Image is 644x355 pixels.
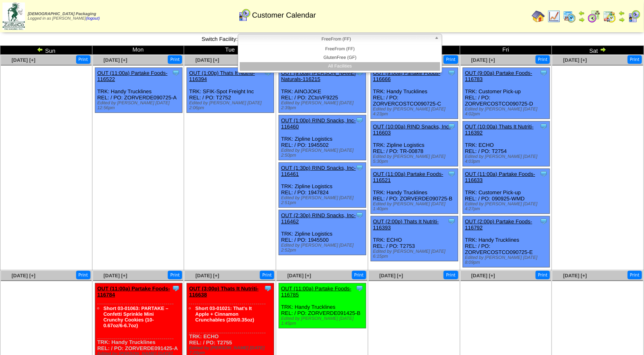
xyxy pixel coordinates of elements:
[281,212,356,225] a: OUT (2:30p) RIND Snacks, Inc-116462
[189,101,274,110] div: Edited by [PERSON_NAME] [DATE] 2:06pm
[563,10,576,23] img: calendarprod.gif
[536,271,550,279] button: Print
[184,46,276,55] td: Tue
[465,107,550,117] div: Edited by [PERSON_NAME] [DATE] 4:02pm
[532,10,545,23] img: home.gif
[238,9,251,22] img: calendarcustomer.gif
[463,169,550,214] div: TRK: Customer Pick-up REL: / PO: 090925-WMD
[195,306,254,323] a: Short 03-01021: That's It Apple + Cinnamon Crunchables (200/0.35oz)
[279,163,366,208] div: TRK: Zipline Logistics REL: / PO: 1947824
[463,68,550,119] div: TRK: Customer Pick-up REL: / PO: ZORVERCOSTCO090725-D
[241,34,431,44] span: FreeFrom (FF)
[356,211,364,219] img: Tooltip
[463,216,550,267] div: TRK: Handy Trucklines REL: / PO: ZORVERCOSTCO090725-E
[448,170,456,178] img: Tooltip
[11,273,35,279] span: [DATE] [+]
[373,107,458,117] div: Edited by [PERSON_NAME] [DATE] 4:23pm
[37,46,43,53] img: arrowleft.gif
[168,271,182,279] button: Print
[536,55,550,64] button: Print
[168,55,182,64] button: Print
[371,121,458,166] div: TRK: Zipline Logistics REL: / PO: TR-00878
[260,271,274,279] button: Print
[373,124,451,136] a: OUT (10:00a) RIND Snacks, Inc-116603
[356,116,364,124] img: Tooltip
[97,70,168,82] a: OUT (11:00a) Partake Foods-116522
[471,57,495,63] span: [DATE] [+]
[240,54,440,62] li: GlutenFree (GF)
[279,283,366,328] div: TRK: Handy Trucklines REL: / PO: ZORVERDE091425-B
[465,255,550,265] div: Edited by [PERSON_NAME] [DATE] 8:09pm
[281,101,366,110] div: Edited by [PERSON_NAME] [DATE] 2:39pm
[371,216,458,261] div: TRK: ECHO REL: / PO: T2753
[172,69,180,77] img: Tooltip
[28,12,100,21] span: Logged in as [PERSON_NAME]
[189,285,259,298] a: OUT (3:00p) Thats It Nutriti-116638
[279,115,366,160] div: TRK: Zipline Logistics REL: / PO: 1945502
[172,284,180,292] img: Tooltip
[28,12,96,16] span: [DEMOGRAPHIC_DATA] Packaging
[281,70,356,82] a: OUT (9:00a) [PERSON_NAME] Naturals-116215
[563,273,587,279] a: [DATE] [+]
[287,273,311,279] a: [DATE] [+]
[92,46,184,55] td: Mon
[628,271,642,279] button: Print
[465,70,533,82] a: OUT (9:00a) Partake Foods-116783
[373,218,439,231] a: OUT (2:00p) Thats It Nutriti-116393
[371,68,458,119] div: TRK: Handy Trucklines REL: / PO: ZORVERCOSTCO090725-C
[373,249,458,259] div: Edited by [PERSON_NAME] [DATE] 6:15pm
[552,46,644,55] td: Sat
[189,70,255,82] a: OUT (1:00p) Thats It Nutriti-116394
[196,273,219,279] a: [DATE] [+]
[444,55,458,64] button: Print
[628,10,641,23] img: calendarcustomer.gif
[373,154,458,164] div: Edited by [PERSON_NAME] [DATE] 5:30pm
[603,10,616,23] img: calendarinout.gif
[187,68,274,113] div: TRK: SFIK-Spot Freight Inc REL: / PO: T2752
[104,273,127,279] a: [DATE] [+]
[11,57,35,63] a: [DATE] [+]
[76,271,90,279] button: Print
[281,243,366,253] div: Edited by [PERSON_NAME] [DATE] 2:52pm
[264,284,272,292] img: Tooltip
[86,16,100,21] a: (logout)
[465,202,550,211] div: Edited by [PERSON_NAME] [DATE] 4:27pm
[448,122,456,130] img: Tooltip
[252,11,316,20] span: Customer Calendar
[563,57,587,63] span: [DATE] [+]
[540,217,548,225] img: Tooltip
[373,202,458,211] div: Edited by [PERSON_NAME] [DATE] 1:40pm
[0,46,92,55] td: Sun
[465,218,533,231] a: OUT (2:00p) Partake Foods-116792
[281,316,366,326] div: Edited by [PERSON_NAME] [DATE] 1:45pm
[97,285,170,298] a: OUT (11:00a) Partake Foods-116784
[95,68,182,113] div: TRK: Handy Trucklines REL: / PO: ZORVERDE090725-A
[619,10,625,16] img: arrowleft.gif
[465,154,550,164] div: Edited by [PERSON_NAME] [DATE] 4:03pm
[281,148,366,158] div: Edited by [PERSON_NAME] [DATE] 2:50pm
[104,57,127,63] a: [DATE] [+]
[281,195,366,205] div: Edited by [PERSON_NAME] [DATE] 2:51pm
[448,69,456,77] img: Tooltip
[471,273,495,279] a: [DATE] [+]
[97,101,182,110] div: Edited by [PERSON_NAME] [DATE] 12:56pm
[628,55,642,64] button: Print
[2,2,25,30] img: zoroco-logo-small.webp
[281,165,356,177] a: OUT (1:30p) RIND Snacks, Inc-116461
[448,217,456,225] img: Tooltip
[379,273,403,279] a: [DATE] [+]
[540,170,548,178] img: Tooltip
[281,285,351,298] a: OUT (11:00a) Partake Foods-116785
[352,271,366,279] button: Print
[444,271,458,279] button: Print
[196,57,219,63] a: [DATE] [+]
[356,284,364,292] img: Tooltip
[104,306,169,328] a: Short 03-01063: PARTAKE – Confetti Sprinkle Mini Crunchy Cookies (10-0.67oz/6-6.7oz)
